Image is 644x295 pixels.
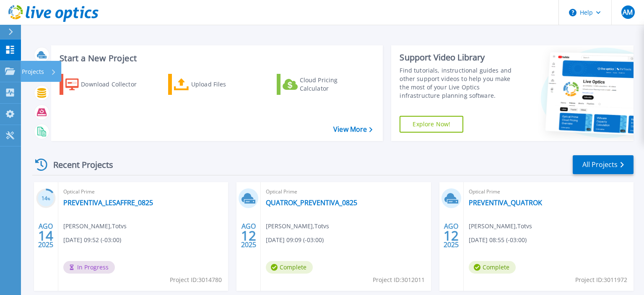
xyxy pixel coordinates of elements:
span: 12 [444,232,459,239]
span: [PERSON_NAME] , Totvs [266,222,329,231]
div: AGO 2025 [443,220,459,251]
span: AM [623,9,633,16]
span: Project ID: 3014780 [170,275,222,285]
div: Upload Files [191,76,258,93]
span: Complete [266,261,313,274]
span: Project ID: 3011972 [575,275,627,285]
span: Complete [469,261,516,274]
span: [DATE] 09:52 (-03:00) [63,235,121,245]
div: AGO 2025 [38,220,54,251]
span: 12 [241,232,256,239]
div: Support Video Library [400,52,521,63]
span: Optical Prime [266,187,426,196]
span: % [47,196,50,201]
div: Download Collector [81,76,148,93]
span: [DATE] 09:09 (-03:00) [266,235,324,245]
span: In Progress [63,261,115,274]
a: All Projects [573,155,634,174]
span: [DATE] 08:55 (-03:00) [469,235,527,245]
a: Cloud Pricing Calculator [277,74,370,95]
span: 14 [38,232,53,239]
p: Projects [22,61,44,83]
div: Find tutorials, instructional guides and other support videos to help you make the most of your L... [400,66,521,100]
span: [PERSON_NAME] , Totvs [63,222,127,231]
span: [PERSON_NAME] , Totvs [469,222,532,231]
a: View More [333,125,372,133]
h3: Start a New Project [60,54,372,63]
span: Optical Prime [469,187,628,196]
div: Cloud Pricing Calculator [300,76,367,93]
span: Optical Prime [63,187,223,196]
div: Recent Projects [32,154,125,175]
a: QUATROK_PREVENTIVA_0825 [266,198,357,207]
a: PREVENTIVA_LESAFFRE_0825 [63,198,153,207]
a: Upload Files [168,74,262,95]
a: Explore Now! [400,116,463,133]
span: Project ID: 3012011 [373,275,425,285]
div: AGO 2025 [241,220,257,251]
h3: 14 [36,194,56,204]
a: Download Collector [60,74,153,95]
a: PREVENTIVA_QUATROK [469,198,542,207]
